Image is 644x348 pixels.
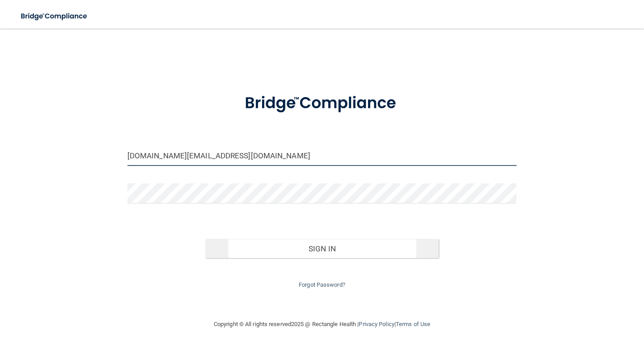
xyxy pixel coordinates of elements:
iframe: Drift Widget Chat Controller [489,284,633,320]
input: Email [127,146,517,166]
a: Forgot Password? [299,281,345,288]
button: Sign In [205,239,439,259]
div: Copyright © All rights reserved 2025 @ Rectangle Health | | [159,310,485,339]
a: Terms of Use [396,321,430,327]
img: bridge_compliance_login_screen.278c3ca4.svg [228,82,416,124]
a: Privacy Policy [359,321,394,327]
img: bridge_compliance_login_screen.278c3ca4.svg [13,7,96,25]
